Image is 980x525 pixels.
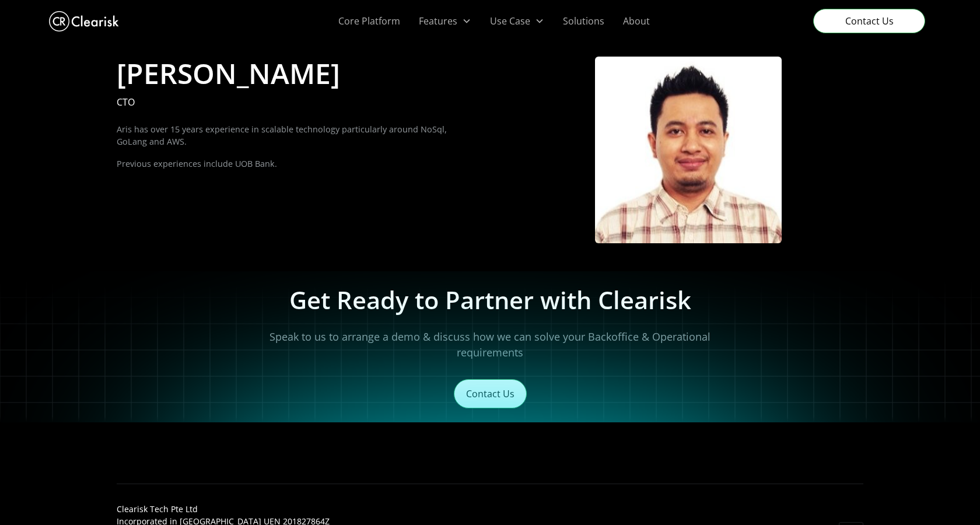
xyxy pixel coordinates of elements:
[454,379,527,408] a: Contact Us
[266,329,714,360] p: Speak to us to arrange a demo & discuss how we can solve your Backoffice & Operational requirements
[117,95,135,109] div: CTO
[117,157,467,170] p: Previous experiences include UOB Bank.
[117,123,467,148] p: Aris has over 15 years experience in scalable technology particularly around NoSql, GoLang and AWS.
[490,14,530,28] div: Use Case
[49,8,119,34] a: home
[289,286,691,315] h3: Get Ready to Partner with Clearisk
[813,9,925,33] a: Contact Us
[117,57,340,90] h2: [PERSON_NAME]
[419,14,457,28] div: Features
